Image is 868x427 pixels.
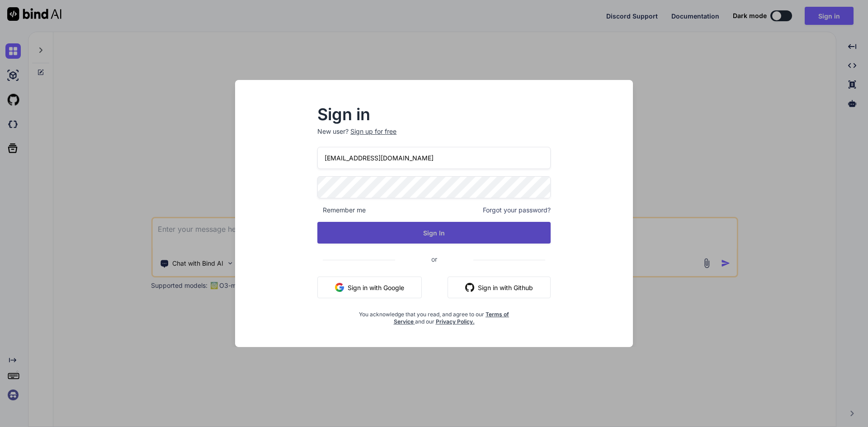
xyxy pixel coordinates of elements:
[356,305,512,325] div: You acknowledge that you read, and agree to our and our
[448,277,551,298] button: Sign in with Github
[483,206,551,215] span: Forgot your password?
[317,107,551,122] h2: Sign in
[395,248,473,270] span: or
[394,311,509,325] a: Terms of Service
[436,318,475,325] a: Privacy Policy.
[335,283,344,292] img: google
[317,206,366,215] span: Remember me
[350,127,396,136] div: Sign up for free
[317,127,551,147] p: New user?
[465,283,474,292] img: github
[317,222,551,244] button: Sign In
[317,147,551,169] input: Login or Email
[317,277,422,298] button: Sign in with Google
